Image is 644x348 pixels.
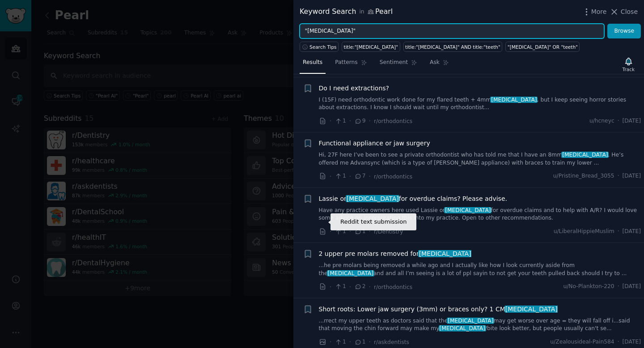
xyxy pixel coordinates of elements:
[591,7,607,17] span: More
[354,283,365,291] span: 2
[623,172,641,180] span: [DATE]
[319,305,558,314] span: Short roots: Lower jaw surgery (3mm) or braces only? 1 CM
[619,55,638,74] button: Track
[550,338,614,346] span: u/Zealousideal-Pain584
[504,306,558,313] span: [MEDICAL_DATA]
[369,337,371,347] span: ·
[319,249,471,259] span: 2 upper pre molars removed for
[623,283,641,291] span: [DATE]
[582,7,607,17] button: More
[418,250,472,257] span: [MEDICAL_DATA]
[349,227,351,236] span: ·
[319,249,471,259] a: 2 upper pre molars removed for[MEDICAL_DATA]
[447,318,494,324] span: [MEDICAL_DATA]
[553,172,614,180] span: u/Pristine_Bread_3055
[374,118,412,124] span: r/orthodontics
[623,228,641,236] span: [DATE]
[427,55,452,74] a: Ask
[327,270,374,276] span: [MEDICAL_DATA]
[623,66,635,72] div: Track
[508,44,578,50] div: "[MEDICAL_DATA]" OR "teeth"
[319,96,641,112] a: I (15F) need orthodontic work done for my flared teeth + 4mm[MEDICAL_DATA], but I keep seeing hor...
[330,227,331,236] span: ·
[618,172,619,180] span: ·
[374,339,409,345] span: r/askdentists
[354,338,365,346] span: 1
[335,59,357,67] span: Patterns
[346,195,399,202] span: [MEDICAL_DATA]
[623,338,641,346] span: [DATE]
[354,228,365,236] span: 1
[563,283,614,291] span: u/No-Plankton-220
[349,116,351,126] span: ·
[618,228,619,236] span: ·
[610,7,638,17] button: Close
[330,172,331,181] span: ·
[300,55,326,74] a: Results
[330,337,331,347] span: ·
[330,116,331,126] span: ·
[335,338,346,346] span: 1
[505,42,580,52] a: "[MEDICAL_DATA]" OR "teeth"
[369,116,371,126] span: ·
[618,338,619,346] span: ·
[332,55,370,74] a: Patterns
[554,228,614,236] span: u/LiberalHippieMuslim
[319,194,507,204] a: Lassie or[MEDICAL_DATA]for overdue claims? Please advise.
[607,24,641,39] button: Browse
[380,59,408,67] span: Sentiment
[319,317,641,333] a: ...rrect my upper teeth as doctors said that the[MEDICAL_DATA]may get worse over age = they will ...
[303,59,322,67] span: Results
[309,44,337,50] span: Search Tips
[319,194,507,204] span: Lassie or for overdue claims? Please advise.
[369,227,371,236] span: ·
[561,152,609,158] span: [MEDICAL_DATA]
[319,305,558,314] a: Short roots: Lower jaw surgery (3mm) or braces only? 1 CM[MEDICAL_DATA]
[319,151,641,167] a: Hi, 27F here I’ve been to see a private orthodontist who has told me that I have an 8mm[MEDICAL_D...
[377,55,420,74] a: Sentiment
[354,172,365,180] span: 7
[374,284,412,290] span: r/orthodontics
[618,117,619,125] span: ·
[319,207,641,222] a: Have any practice owners here used Lassie or[MEDICAL_DATA]for overdue claims and to help with A/R...
[444,207,491,213] span: [MEDICAL_DATA]
[300,6,393,17] div: Keyword Search Pearl
[319,84,390,93] a: Do I need extractions?
[359,8,364,16] span: in
[374,174,412,180] span: r/orthodontics
[618,283,619,291] span: ·
[342,42,400,52] a: title:"[MEDICAL_DATA]"
[374,229,403,235] span: r/Dentistry
[319,262,641,277] a: ...he pre molars being removed a while ago and I actually like how I look currently aside from th...
[349,172,351,181] span: ·
[335,283,346,291] span: 1
[439,325,486,331] span: [MEDICAL_DATA]
[621,7,638,17] span: Close
[319,139,430,148] a: Functional appliance or jaw surgery
[430,59,440,67] span: Ask
[490,97,538,103] span: [MEDICAL_DATA]
[403,42,503,52] a: title:"[MEDICAL_DATA]" AND title:"teeth"
[354,117,365,125] span: 9
[589,117,614,125] span: u/hcneyc
[344,44,398,50] div: title:"[MEDICAL_DATA]"
[369,172,371,181] span: ·
[300,42,339,52] button: Search Tips
[335,172,346,180] span: 1
[623,117,641,125] span: [DATE]
[349,282,351,292] span: ·
[369,282,371,292] span: ·
[330,282,331,292] span: ·
[349,337,351,347] span: ·
[335,117,346,125] span: 1
[335,228,346,236] span: 1
[405,44,500,50] div: title:"[MEDICAL_DATA]" AND title:"teeth"
[300,24,604,39] input: Try a keyword related to your business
